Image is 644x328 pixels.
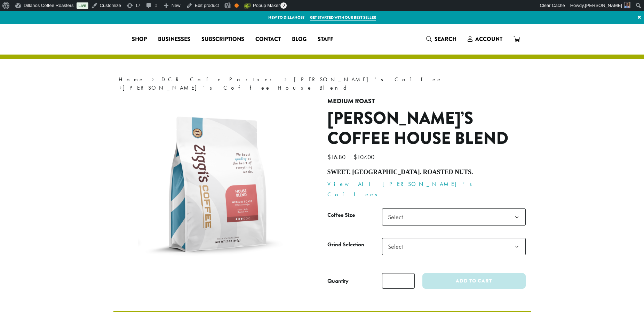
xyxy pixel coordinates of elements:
span: Shop [132,35,147,44]
div: Quantity [327,277,349,285]
span: Select [385,210,410,224]
span: [PERSON_NAME] [585,3,622,8]
span: Staff [318,35,333,44]
a: Home [119,76,144,83]
a: Search [421,33,462,45]
span: Blog [292,35,307,44]
span: › [284,73,287,84]
a: Get started with our best seller [310,15,376,20]
label: Coffee Size [327,210,382,220]
input: Product quantity [382,273,415,289]
h4: Sweet. [GEOGRAPHIC_DATA]. Roasted nuts. [327,169,526,176]
span: $ [327,153,331,161]
span: Select [385,240,410,253]
nav: Breadcrumb [119,75,526,92]
span: – [349,153,352,161]
span: $ [353,153,357,161]
a: × [635,11,644,24]
a: View All [PERSON_NAME]’s Coffees [327,180,477,198]
a: Staff [312,34,339,45]
a: Live [77,2,88,9]
span: Subscriptions [201,35,244,44]
h1: [PERSON_NAME]’s Coffee House Blend [327,108,526,148]
span: › [119,81,122,92]
span: › [152,73,154,84]
span: Businesses [158,35,190,44]
a: DCR Cafe Partner [161,76,277,83]
label: Grind Selection [327,240,382,250]
span: Select [382,208,526,225]
button: Add to cart [422,273,525,289]
bdi: 107.00 [353,153,376,161]
h4: Medium Roast [327,98,526,105]
span: Select [382,238,526,255]
span: 0 [280,2,287,9]
span: Contact [255,35,281,44]
bdi: 16.80 [327,153,347,161]
span: Search [435,35,456,43]
div: OK [234,3,239,8]
a: [PERSON_NAME]'s Coffee [294,76,442,83]
a: Shop [126,34,152,45]
span: Account [475,35,502,43]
